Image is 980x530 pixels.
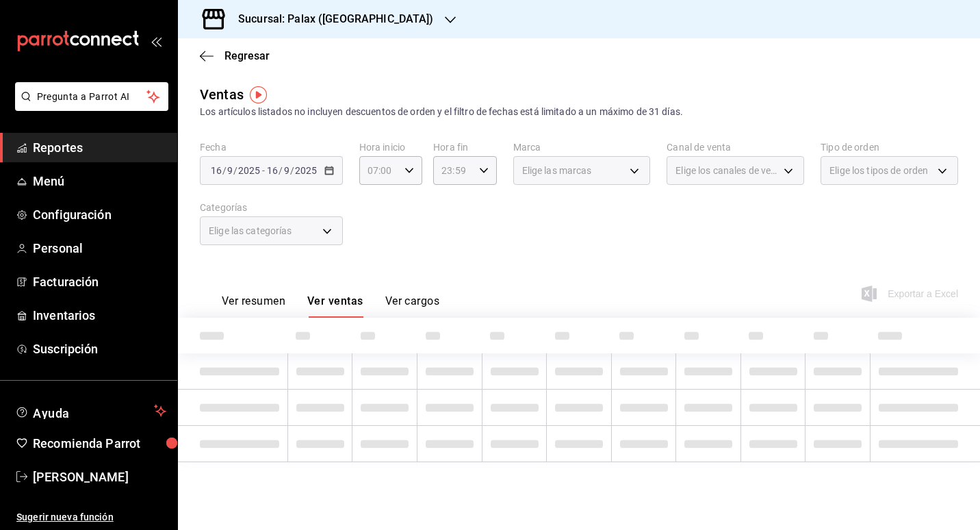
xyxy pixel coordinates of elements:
input: -- [227,165,233,176]
button: Regresar [200,49,270,62]
span: / [290,165,294,176]
font: Recomienda Parrot [33,436,140,451]
button: Ver cargos [385,294,440,318]
h3: Sucursal: Palax ([GEOGRAPHIC_DATA]) [227,11,434,27]
img: Marcador de información sobre herramientas [250,86,267,103]
input: ---- [237,165,261,176]
span: - [262,165,265,176]
button: open_drawer_menu [151,36,162,47]
label: Hora fin [433,142,496,152]
font: Facturación [33,275,99,289]
a: Pregunta a Parrot AI [10,99,168,114]
span: / [233,165,237,176]
span: Ayuda [33,403,149,419]
font: Menú [33,174,65,188]
div: Ventas [200,84,244,105]
label: Marca [513,142,651,152]
input: ---- [294,165,318,176]
font: Inventarios [33,308,95,323]
span: Elige los canales de venta [675,164,779,177]
font: Reportes [33,140,83,155]
label: Fecha [200,142,343,152]
span: / [279,165,283,176]
font: Configuración [33,207,112,222]
font: Suscripción [33,342,98,356]
label: Hora inicio [359,142,422,152]
font: [PERSON_NAME] [33,470,129,484]
font: Personal [33,241,83,255]
span: Regresar [224,49,270,62]
label: Canal de venta [667,142,804,152]
span: Elige las marcas [522,164,592,177]
input: -- [210,165,222,176]
button: Pregunta a Parrot AI [15,82,168,111]
div: Los artículos listados no incluyen descuentos de orden y el filtro de fechas está limitado a un m... [200,105,958,119]
button: Ver ventas [307,294,363,318]
input: -- [266,165,279,176]
label: Tipo de orden [821,142,958,152]
span: Elige los tipos de orden [829,164,928,177]
input: -- [283,165,290,176]
font: Sugerir nueva función [16,512,114,522]
span: / [222,165,227,176]
div: Pestañas de navegación [222,294,439,318]
label: Categorías [200,203,343,212]
span: Elige las categorías [209,224,292,238]
span: Pregunta a Parrot AI [37,90,147,104]
font: Ver resumen [222,294,285,308]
